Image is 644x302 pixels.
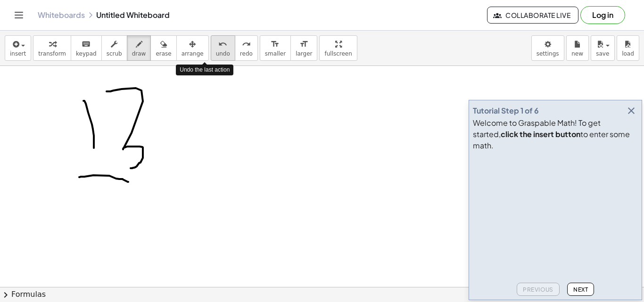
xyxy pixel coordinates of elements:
span: larger [296,50,312,57]
span: transform [38,50,66,57]
span: fullscreen [324,50,352,57]
a: Whiteboards [38,10,85,20]
button: load [617,35,639,61]
span: smaller [265,50,286,57]
button: format_sizelarger [290,35,317,61]
button: Collaborate Live [487,7,578,24]
span: keypad [76,50,97,57]
span: insert [10,50,26,57]
button: erase [150,35,176,61]
span: load [622,50,634,57]
button: arrange [176,35,209,61]
span: new [571,50,583,57]
span: save [596,50,609,57]
button: insert [5,35,31,61]
span: scrub [107,50,122,57]
i: undo [218,39,227,50]
button: new [566,35,589,61]
span: draw [132,50,146,57]
div: Welcome to Graspable Math! To get started, to enter some math. [473,117,638,151]
span: arrange [182,50,204,57]
button: fullscreen [319,35,357,61]
span: Next [573,286,588,293]
button: keyboardkeypad [71,35,102,61]
span: redo [240,50,253,57]
span: settings [537,50,559,57]
button: Next [567,283,594,296]
button: transform [33,35,71,61]
button: Log in [580,6,625,24]
button: scrub [101,35,127,61]
button: settings [531,35,564,61]
i: format_size [299,39,308,50]
button: save [591,35,615,61]
i: redo [242,39,251,50]
div: Undo the last action [176,65,233,75]
button: format_sizesmaller [260,35,291,61]
i: format_size [271,39,280,50]
b: click the insert button [501,129,580,139]
span: Collaborate Live [495,11,570,19]
button: draw [127,35,151,61]
div: Tutorial Step 1 of 6 [473,105,539,116]
span: erase [156,50,171,57]
button: undoundo [211,35,235,61]
i: keyboard [82,39,91,50]
button: Toggle navigation [11,8,26,23]
button: redoredo [235,35,258,61]
span: undo [216,50,230,57]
